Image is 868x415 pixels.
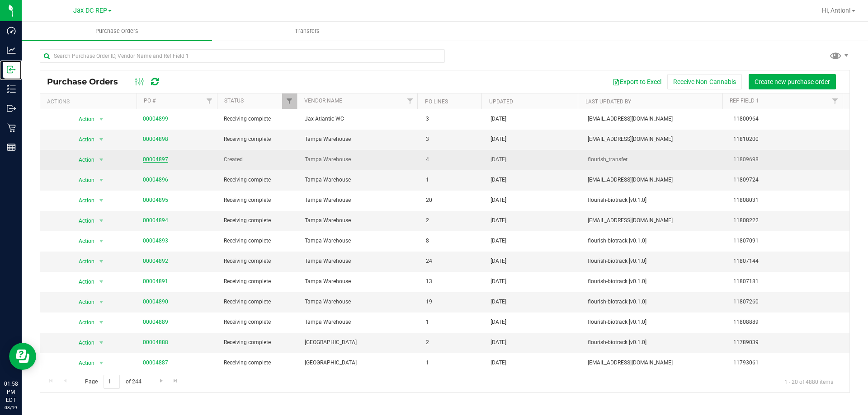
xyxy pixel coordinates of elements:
span: 3 [426,115,480,123]
span: [EMAIL_ADDRESS][DOMAIN_NAME] [588,135,722,144]
a: 00004894 [143,217,168,224]
span: [DATE] [491,257,506,266]
span: 24 [426,257,480,266]
span: flourish-biotrack [v0.1.0] [588,338,722,347]
span: flourish-biotrack [v0.1.0] [588,237,722,245]
span: Tampa Warehouse [305,237,415,245]
span: select [95,357,107,369]
span: 11809724 [733,176,844,184]
a: Transfers [212,22,402,41]
a: Filter [282,93,297,109]
span: Purchase Orders [83,27,151,35]
inline-svg: Inventory [7,84,16,93]
inline-svg: Dashboard [7,26,16,35]
span: Receiving complete [224,298,294,306]
span: Hi, Antion! [822,7,851,14]
span: Receiving complete [224,359,294,367]
span: Receiving complete [224,196,294,205]
a: Vendor Name [304,98,342,104]
a: Filter [402,93,417,109]
a: PO Lines [425,98,448,105]
p: 08/19 [4,404,18,411]
inline-svg: Retail [7,123,16,132]
span: Jax DC REP [73,7,107,14]
span: flourish-biotrack [v0.1.0] [588,196,722,205]
a: Purchase Orders [22,22,212,41]
span: 1 [426,318,480,326]
span: Action [71,336,95,349]
span: 1 [426,359,480,367]
span: [GEOGRAPHIC_DATA] [305,359,415,367]
span: 11809698 [733,155,844,164]
span: Action [71,214,95,227]
span: Page of 244 [77,375,149,389]
span: [GEOGRAPHIC_DATA] [305,338,415,347]
a: Go to the next page [155,375,168,387]
span: Tampa Warehouse [305,135,415,144]
span: flourish-biotrack [v0.1.0] [588,318,722,326]
button: Create new purchase order [749,74,836,89]
span: [DATE] [491,277,506,286]
span: select [95,255,107,268]
a: Status [224,98,244,104]
span: Tampa Warehouse [305,277,415,286]
span: 3 [426,135,480,144]
span: Purchase Orders [47,77,127,87]
span: Create new purchase order [755,78,830,85]
span: select [95,275,107,288]
p: 01:58 PM EDT [4,380,18,404]
span: Action [71,174,95,187]
a: Filter [828,93,843,109]
a: 00004893 [143,238,168,244]
span: [DATE] [491,196,506,205]
span: Action [71,357,95,369]
span: 11800964 [733,115,844,123]
span: Tampa Warehouse [305,298,415,306]
span: 1 [426,176,480,184]
span: select [95,174,107,187]
a: Last Updated By [585,98,631,105]
a: 00004887 [143,359,168,366]
span: 11789039 [733,338,844,347]
span: 13 [426,277,480,286]
span: [DATE] [491,359,506,367]
div: Actions [47,98,133,105]
span: 19 [426,298,480,306]
inline-svg: Outbound [7,104,16,113]
span: Receiving complete [224,216,294,225]
a: 00004896 [143,177,168,183]
input: Search Purchase Order ID, Vendor Name and Ref Field 1 [40,49,445,63]
span: 11793061 [733,359,844,367]
inline-svg: Analytics [7,46,16,55]
span: [DATE] [491,115,506,123]
a: 00004890 [143,298,168,305]
span: 1 - 20 of 4880 items [777,375,840,388]
span: 11807181 [733,277,844,286]
span: Action [71,113,95,126]
span: flourish-biotrack [v0.1.0] [588,257,722,266]
span: [EMAIL_ADDRESS][DOMAIN_NAME] [588,115,722,123]
span: Receiving complete [224,237,294,245]
a: PO # [144,98,156,104]
span: Action [71,316,95,329]
span: select [95,113,107,126]
span: select [95,133,107,146]
span: select [95,316,107,329]
span: [EMAIL_ADDRESS][DOMAIN_NAME] [588,176,722,184]
span: flourish_transfer [588,155,722,164]
span: select [95,336,107,349]
span: Receiving complete [224,277,294,286]
a: 00004892 [143,258,168,264]
span: 11808222 [733,216,844,225]
button: Export to Excel [607,74,667,89]
a: Ref Field 1 [730,98,759,104]
span: Transfers [283,27,332,35]
span: Created [224,155,294,164]
a: Filter [202,93,217,109]
span: [DATE] [491,338,506,347]
span: select [95,296,107,308]
a: 00004888 [143,339,168,345]
span: Receiving complete [224,115,294,123]
a: 00004898 [143,136,168,142]
span: Action [71,255,95,268]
